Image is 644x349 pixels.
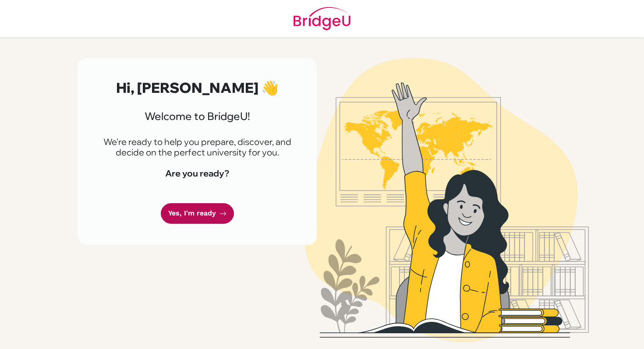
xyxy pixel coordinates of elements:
h2: Hi, [PERSON_NAME] 👋 [99,79,296,96]
h3: Welcome to BridgeU! [99,110,296,123]
p: We're ready to help you prepare, discover, and decide on the perfect university for you. [99,137,296,158]
a: Yes, I'm ready [161,203,234,224]
h4: Are you ready? [99,168,296,179]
